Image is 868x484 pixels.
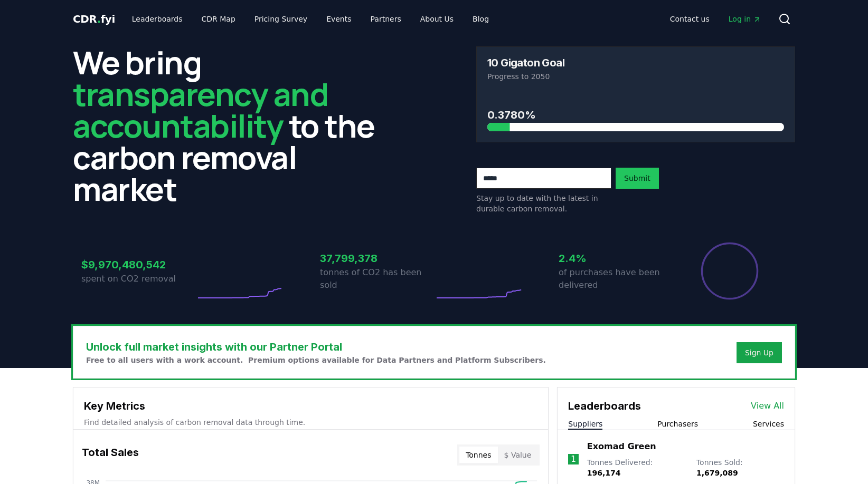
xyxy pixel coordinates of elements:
[696,469,738,477] span: 1,679,089
[751,400,784,412] a: View All
[320,266,434,292] p: tonnes of CO2 has been sold
[412,9,462,28] a: About Us
[720,9,770,28] a: Log in
[81,273,195,285] p: spent on CO2 removal
[616,168,659,189] button: Submit
[320,250,434,266] h3: 37,799,378
[487,107,784,123] h3: 0.3780%
[362,9,410,28] a: Partners
[86,355,546,365] p: Free to all users with a work account. Premium options available for Data Partners and Platform S...
[459,447,497,463] button: Tonnes
[559,250,673,266] h3: 2.4%
[587,440,656,453] a: Exomad Green
[82,444,139,466] h3: Total Sales
[587,457,686,478] p: Tonnes Delivered :
[571,453,576,466] p: 1
[124,9,191,28] a: Leaderboards
[568,398,641,414] h3: Leaderboards
[81,257,195,273] h3: $9,970,480,542
[568,419,602,429] button: Suppliers
[662,9,718,28] a: Contact us
[729,14,761,24] span: Log in
[753,419,784,429] button: Services
[73,12,115,26] a: CDR.fyi
[73,46,392,205] h2: We bring to the carbon removal market
[487,57,564,68] h3: 10 Gigaton Goal
[318,9,360,28] a: Events
[246,9,316,28] a: Pricing Survey
[662,9,770,28] nav: Main
[498,447,538,463] button: $ Value
[84,398,537,414] h3: Key Metrics
[464,9,497,28] a: Blog
[696,457,784,478] p: Tonnes Sold :
[737,342,782,363] button: Sign Up
[193,9,244,28] a: CDR Map
[124,9,497,28] nav: Main
[86,339,546,355] h3: Unlock full market insights with our Partner Portal
[745,347,773,358] a: Sign Up
[587,469,621,477] span: 196,174
[73,13,115,25] span: CDR fyi
[700,241,759,301] div: Percentage of sales delivered
[657,419,698,429] button: Purchasers
[559,266,673,292] p: of purchases have been delivered
[97,13,101,25] span: .
[487,71,784,82] p: Progress to 2050
[73,72,328,147] span: transparency and accountability
[476,193,611,214] p: Stay up to date with the latest in durable carbon removal.
[84,417,537,428] p: Find detailed analysis of carbon removal data through time.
